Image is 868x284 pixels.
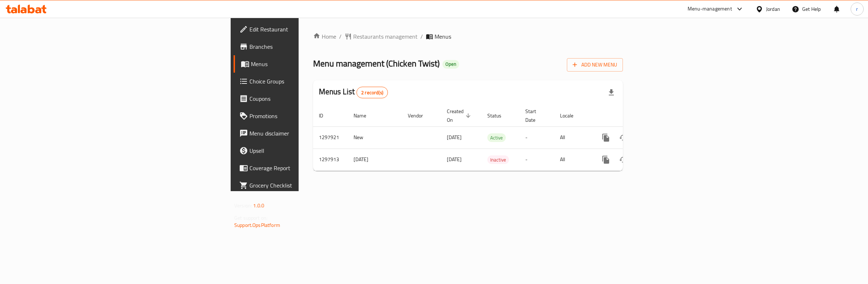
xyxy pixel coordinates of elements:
span: Coverage Report [249,164,370,172]
span: Version: [234,201,252,210]
span: Branches [249,42,370,51]
span: Open [442,61,459,67]
a: Coupons [234,90,376,107]
span: Menus [251,60,370,68]
span: r [856,5,858,13]
span: [DATE] [447,155,462,164]
div: Total records count [356,87,388,98]
td: All [554,126,591,149]
span: [DATE] [447,133,462,142]
a: Grocery Checklist [234,177,376,194]
div: Active [487,133,506,142]
td: - [519,149,554,171]
button: more [597,151,615,168]
span: Inactive [487,156,509,164]
div: Inactive [487,155,509,164]
button: more [597,129,615,146]
span: Menus [435,32,451,41]
a: Upsell [234,142,376,159]
span: Grocery Checklist [249,181,370,190]
td: - [519,126,554,149]
a: Choice Groups [234,73,376,90]
span: 2 record(s) [357,89,388,96]
span: Locale [560,111,583,120]
button: Change Status [615,129,632,146]
div: Export file [603,84,620,101]
span: Upsell [249,146,370,155]
h2: Menus List [319,86,388,98]
span: 1.0.0 [253,201,264,210]
a: Menus [234,55,376,73]
span: Name [354,111,376,120]
span: Start Date [525,107,546,124]
span: Edit Restaurant [249,25,370,34]
a: Promotions [234,107,376,125]
span: Status [487,111,511,120]
td: All [554,149,591,171]
th: Actions [591,105,672,127]
button: Add New Menu [567,58,623,72]
span: Get support on: [234,213,268,223]
span: Menu management ( Chicken Twist ) [313,55,440,72]
span: ID [319,111,333,120]
span: Coupons [249,94,370,103]
a: Coverage Report [234,159,376,177]
span: Add New Menu [573,60,617,69]
span: Restaurants management [353,32,418,41]
nav: breadcrumb [313,32,623,41]
a: Restaurants management [345,32,418,41]
span: Choice Groups [249,77,370,86]
div: Jordan [766,5,780,13]
div: Open [442,60,459,69]
span: Active [487,134,506,142]
span: Vendor [408,111,432,120]
li: / [420,32,423,41]
div: Menu-management [688,5,732,13]
a: Branches [234,38,376,55]
button: Change Status [615,151,632,168]
span: Created On [447,107,473,124]
a: Support.OpsPlatform [234,220,280,230]
a: Edit Restaurant [234,21,376,38]
table: enhanced table [313,105,672,171]
span: Promotions [249,112,370,120]
span: Menu disclaimer [249,129,370,138]
a: Menu disclaimer [234,125,376,142]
